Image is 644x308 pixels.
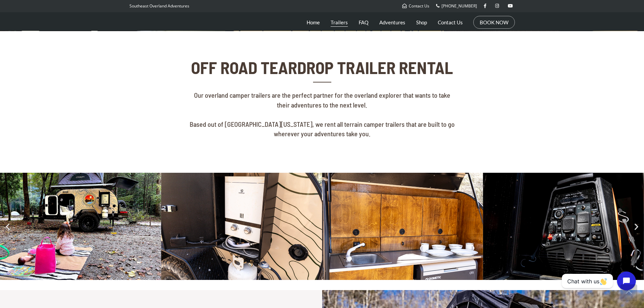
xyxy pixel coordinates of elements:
[189,90,455,139] p: Our overland camper trailers are the perfect partner for the overland explorer that wants to take...
[483,173,644,280] img: genmax-3500iaed-generator.webp
[161,173,322,280] div: 3 / 5
[379,14,405,31] a: Adventures
[436,3,477,9] a: [PHONE_NUMBER]
[3,222,12,231] div: Previous slide
[359,14,368,31] a: FAQ
[322,173,483,280] img: brx-overland-camper-trailer-galley-cabinets.webp
[307,14,320,31] a: Home
[483,173,644,280] div: 5 / 5
[480,19,508,26] a: BOOK NOW
[409,3,429,9] span: Contact Us
[442,3,477,9] span: [PHONE_NUMBER]
[402,3,429,9] a: Contact Us
[189,58,455,77] h2: OFF ROAD TEARDROP TRAILER RENTAL
[322,173,483,280] div: 4 / 5
[161,173,322,280] img: eccotemp-el5-instant-hot-water-heater-shower
[416,14,427,31] a: Shop
[331,14,348,31] a: Trailers
[632,222,641,231] div: Next slide
[438,14,463,31] a: Contact Us
[129,2,189,10] p: Southeast Overland Adventures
